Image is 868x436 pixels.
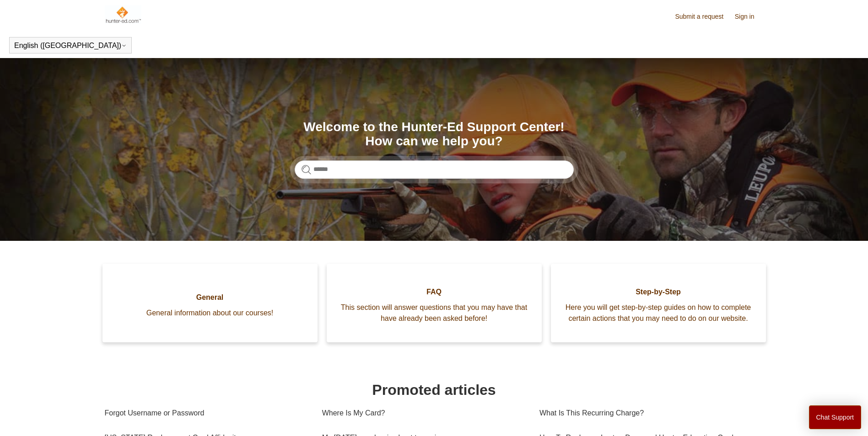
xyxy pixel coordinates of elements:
[295,120,574,149] h1: Welcome to the Hunter-Ed Support Center! How can we help you?
[735,12,764,21] a: Sign in
[105,401,308,425] a: Forgot Username or Password
[14,42,127,50] button: English ([GEOGRAPHIC_DATA])
[102,264,318,342] a: General General information about our courses!
[105,379,764,401] h1: Promoted articles
[340,302,528,324] span: This section will answer questions that you may have that have already been asked before!
[539,401,757,425] a: What Is This Recurring Charge?
[295,160,574,179] input: Search
[675,12,733,21] a: Submit a request
[340,287,528,298] span: FAQ
[322,401,526,425] a: Where Is My Card?
[809,405,862,429] button: Chat Support
[327,264,542,342] a: FAQ This section will answer questions that you may have that have already been asked before!
[551,264,766,342] a: Step-by-Step Here you will get step-by-step guides on how to complete certain actions that you ma...
[116,308,304,319] span: General information about our courses!
[565,287,752,298] span: Step-by-Step
[105,5,142,24] img: Hunter-Ed Help Center home page
[565,302,752,324] span: Here you will get step-by-step guides on how to complete certain actions that you may need to do ...
[116,292,304,303] span: General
